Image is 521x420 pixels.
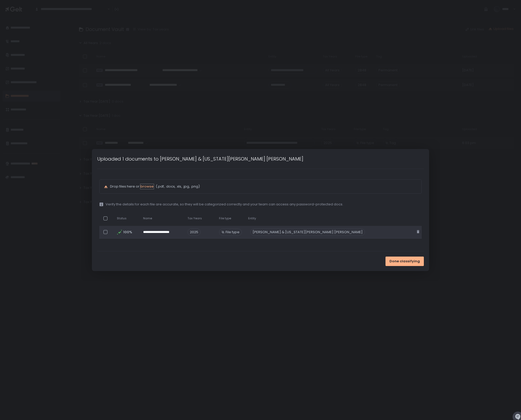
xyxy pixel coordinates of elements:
span: Verify the details for each file are accurate, so they will be categorized correctly and your tea... [106,202,343,207]
button: browse [140,184,154,189]
span: Tax Years [187,216,202,220]
span: 100% [123,230,132,235]
span: File type [226,230,239,235]
span: browse [140,184,154,189]
span: Status [117,216,127,220]
span: File type [219,216,231,220]
h1: Uploaded 1 documents to [PERSON_NAME] & [US_STATE][PERSON_NAME] [PERSON_NAME] [97,155,303,162]
span: Entity [248,216,256,220]
button: Done classifying [385,257,424,266]
span: 2025 [187,228,201,236]
div: [PERSON_NAME] & [US_STATE][PERSON_NAME] [PERSON_NAME] [250,228,365,236]
span: Done classifying [389,259,420,264]
span: Name [143,216,152,220]
p: Drop files here or [110,184,417,189]
span: (.pdf, .docx, .xls, .jpg, .png) [155,184,200,189]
